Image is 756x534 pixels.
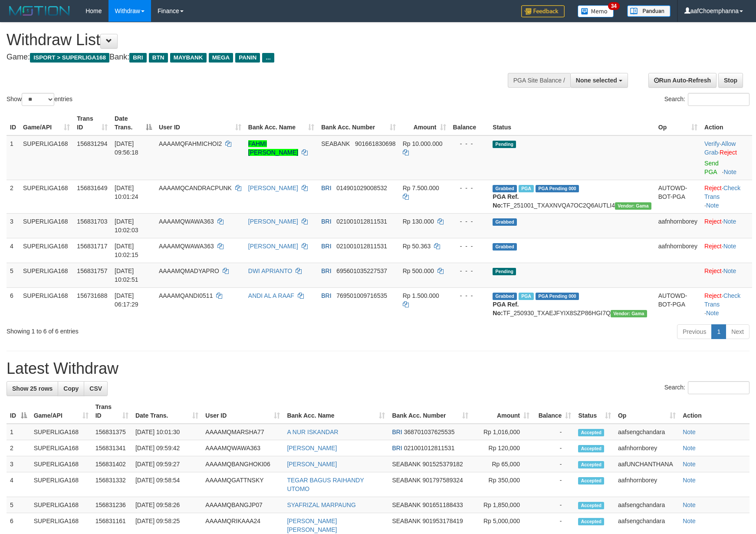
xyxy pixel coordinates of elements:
[22,93,54,106] select: Showentries
[20,287,73,321] td: SUPERLIGA168
[115,185,138,200] span: [DATE] 10:01:24
[578,518,604,525] span: Accepted
[655,238,701,263] td: aafnhornborey
[84,381,108,396] a: CSV
[321,140,350,147] span: SEABANK
[453,139,486,148] div: - - -
[533,472,575,497] td: -
[132,472,202,497] td: [DATE] 09:58:54
[159,292,213,299] span: AAAAMQANDI0511
[30,456,92,472] td: SUPERLIGA168
[336,267,387,274] span: Copy 695601035227537 to clipboard
[403,218,434,225] span: Rp 130.000
[92,497,132,513] td: 156831236
[20,263,73,287] td: SUPERLIGA168
[404,445,455,452] span: Copy 021001012811531 to clipboard
[701,135,752,180] td: · ·
[706,202,719,209] a: Note
[615,424,679,440] td: aafsengchandara
[20,111,73,135] th: Game/API: activate to sort column ascending
[149,53,168,63] span: BTN
[615,440,679,456] td: aafnhornborey
[472,472,533,497] td: Rp 350,000
[704,185,740,200] a: Check Trans
[287,461,337,468] a: [PERSON_NAME]
[578,461,604,468] span: Accepted
[683,429,696,435] a: Note
[235,53,260,63] span: PANIN
[578,429,604,436] span: Accepted
[392,501,421,508] span: SEABANK
[132,424,202,440] td: [DATE] 10:01:30
[489,111,654,135] th: Status
[336,292,387,299] span: Copy 769501009716535 to clipboard
[132,440,202,456] td: [DATE] 09:59:42
[321,218,331,225] span: BRI
[318,111,399,135] th: Bank Acc. Number: activate to sort column ascending
[648,73,717,88] a: Run Auto-Refresh
[248,218,298,225] a: [PERSON_NAME]
[683,501,696,508] a: Note
[453,184,486,192] div: - - -
[20,238,73,263] td: SUPERLIGA168
[519,293,534,300] span: Marked by aafromsomean
[472,440,533,456] td: Rp 120,000
[403,185,439,191] span: Rp 7.500.000
[132,497,202,513] td: [DATE] 09:58:26
[683,477,696,484] a: Note
[209,53,233,63] span: MEGA
[723,168,736,175] a: Note
[664,93,749,106] label: Search:
[77,218,107,225] span: 156831703
[30,497,92,513] td: SUPERLIGA168
[704,267,722,274] a: Reject
[30,440,92,456] td: SUPERLIGA168
[533,399,575,424] th: Balance: activate to sort column ascending
[578,502,604,509] span: Accepted
[508,73,570,88] div: PGA Site Balance /
[726,324,749,339] a: Next
[63,385,79,392] span: Copy
[132,399,202,424] th: Date Trans.: activate to sort column ascending
[77,292,107,299] span: 156731688
[608,2,620,10] span: 34
[718,73,743,88] a: Stop
[521,5,565,17] img: Feedback.jpg
[262,53,274,63] span: ...
[7,263,20,287] td: 5
[92,472,132,497] td: 156831332
[701,263,752,287] td: ·
[493,243,517,251] span: Grabbed
[159,218,214,225] span: AAAAMQWAWA363
[472,399,533,424] th: Amount: activate to sort column ascending
[615,456,679,472] td: aafUNCHANTHANA
[115,267,138,283] span: [DATE] 10:02:51
[77,185,107,191] span: 156831649
[688,381,749,394] input: Search:
[422,518,463,524] span: Copy 901953178419 to clipboard
[453,217,486,226] div: - - -
[399,111,450,135] th: Amount: activate to sort column ascending
[472,456,533,472] td: Rp 65,000
[7,497,30,513] td: 5
[248,267,293,274] a: DWI APRIANTO
[202,399,283,424] th: User ID: activate to sort column ascending
[578,445,604,452] span: Accepted
[336,243,387,250] span: Copy 021001012811531 to clipboard
[159,140,222,147] span: AAAAMQFAHMICHOI2
[248,243,298,250] a: [PERSON_NAME]
[615,202,651,210] span: Vendor URL: https://trx31.1velocity.biz
[92,424,132,440] td: 156831375
[615,472,679,497] td: aafnhornborey
[701,111,752,135] th: Action
[245,111,318,135] th: Bank Acc. Name: activate to sort column ascending
[115,218,138,234] span: [DATE] 10:02:03
[679,399,749,424] th: Action
[403,140,443,147] span: Rp 10.000.000
[89,385,102,392] span: CSV
[77,140,107,147] span: 156831294
[30,424,92,440] td: SUPERLIGA168
[7,213,20,238] td: 3
[392,461,421,468] span: SEABANK
[533,440,575,456] td: -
